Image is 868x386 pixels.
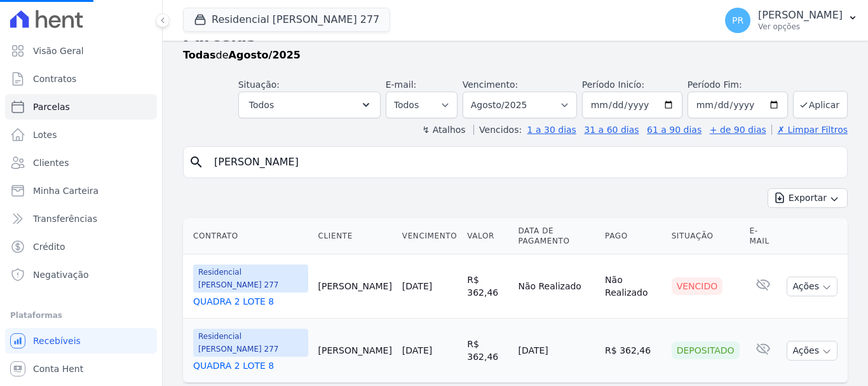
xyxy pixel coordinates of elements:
[402,281,432,291] a: [DATE]
[787,341,837,361] button: Ações
[5,66,157,92] a: Contratos
[710,125,766,135] a: + de 90 dias
[397,218,462,254] th: Vencimento
[768,188,848,208] button: Exportar
[5,94,157,120] a: Parcelas
[732,16,743,25] span: PR
[787,277,837,296] button: Ações
[527,125,576,135] a: 1 a 30 dias
[672,341,740,359] div: Depositado
[5,178,157,203] a: Minha Carteira
[229,49,301,61] strong: Agosto/2025
[183,8,390,32] button: Residencial [PERSON_NAME] 277
[313,218,397,254] th: Cliente
[386,79,417,90] label: E-mail:
[33,72,76,85] span: Contratos
[758,22,843,32] p: Ver opções
[462,218,513,254] th: Valor
[193,265,308,293] span: Residencial [PERSON_NAME] 277
[462,254,513,319] td: R$ 362,46
[513,254,600,319] td: Não Realizado
[667,218,745,254] th: Situação
[600,254,667,319] td: Não Realizado
[249,97,274,113] span: Todos
[183,49,216,61] strong: Todas
[238,79,280,90] label: Situação:
[513,218,600,254] th: Data de Pagamento
[793,91,848,118] button: Aplicar
[715,3,868,38] button: PR [PERSON_NAME] Ver opções
[5,356,157,382] a: Conta Hent
[183,48,301,63] p: de
[5,328,157,354] a: Recebíveis
[5,206,157,231] a: Transferências
[313,319,397,383] td: [PERSON_NAME]
[582,79,644,90] label: Período Inicío:
[33,362,83,375] span: Conta Hent
[513,319,600,383] td: [DATE]
[207,149,842,175] input: Buscar por nome do lote ou do cliente
[771,125,848,135] a: ✗ Limpar Filtros
[5,262,157,287] a: Negativação
[33,184,98,197] span: Minha Carteira
[33,45,84,57] span: Visão Geral
[5,150,157,176] a: Clientes
[5,122,157,148] a: Lotes
[688,78,788,92] label: Período Fim:
[33,156,69,169] span: Clientes
[313,254,397,319] td: [PERSON_NAME]
[189,155,204,170] i: search
[33,128,57,141] span: Lotes
[193,359,308,372] a: QUADRA 2 LOTE 8
[193,295,308,308] a: QUADRA 2 LOTE 8
[33,212,97,225] span: Transferências
[5,234,157,259] a: Crédito
[672,277,723,295] div: Vencido
[600,319,667,383] td: R$ 362,46
[33,268,89,281] span: Negativação
[183,218,313,254] th: Contrato
[745,218,782,254] th: E-mail
[33,100,70,113] span: Parcelas
[402,345,432,355] a: [DATE]
[33,240,65,253] span: Crédito
[462,319,513,383] td: R$ 362,46
[463,79,518,90] label: Vencimento:
[193,329,308,357] span: Residencial [PERSON_NAME] 277
[473,125,522,135] label: Vencidos:
[10,308,152,323] div: Plataformas
[422,125,465,135] label: ↯ Atalhos
[5,38,157,64] a: Visão Geral
[647,125,702,135] a: 61 a 90 dias
[33,334,81,347] span: Recebíveis
[600,218,667,254] th: Pago
[584,125,639,135] a: 31 a 60 dias
[758,9,843,22] p: [PERSON_NAME]
[238,92,381,118] button: Todos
